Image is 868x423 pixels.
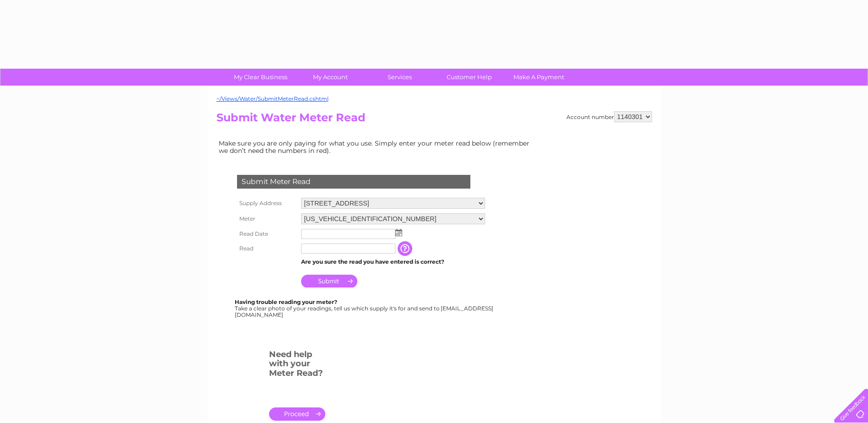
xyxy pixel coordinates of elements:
div: Submit Meter Read [237,175,470,189]
th: Read [235,241,299,256]
a: My Account [292,69,368,86]
a: . [269,407,325,421]
td: Make sure you are only paying for what you use. Simply enter your meter read below (remember we d... [216,137,537,157]
div: Take a clear photo of your readings, tell us which supply it's for and send to [EMAIL_ADDRESS][DO... [235,299,495,318]
th: Supply Address [235,195,299,211]
a: My Clear Business [223,69,298,86]
input: Submit [301,275,357,287]
th: Read Date [235,227,299,241]
b: Having trouble reading your meter? [235,298,337,305]
a: ~/Views/Water/SubmitMeterRead.cshtml [216,95,329,102]
div: Account number [566,111,652,122]
a: Services [362,69,437,86]
td: Are you sure the read you have entered is correct? [299,256,487,268]
input: Information [398,241,414,256]
h2: Submit Water Meter Read [216,111,652,129]
a: Customer Help [431,69,507,86]
img: ... [395,229,402,236]
th: Meter [235,211,299,227]
a: Make A Payment [501,69,577,86]
h3: Need help with your Meter Read? [269,348,325,383]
